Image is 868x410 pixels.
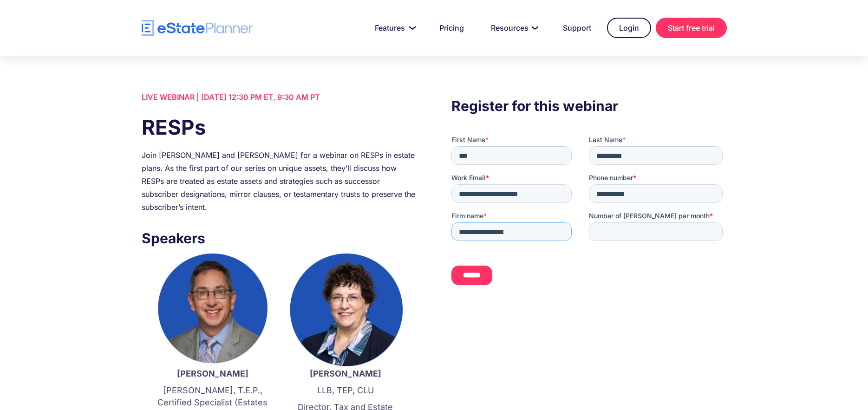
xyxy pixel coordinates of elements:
a: home [142,20,253,36]
p: LLB, TEP, CLU [288,384,403,397]
strong: [PERSON_NAME] [310,369,381,378]
h3: Speakers [142,228,417,249]
strong: [PERSON_NAME] [177,369,248,378]
a: Features [364,19,424,37]
a: Resources [480,19,547,37]
h1: RESPs [142,113,417,142]
a: Start free trial [656,18,727,38]
iframe: Form 0 [451,135,726,301]
div: Join [PERSON_NAME] and [PERSON_NAME] for a webinar on RESPs in estate plans. As the first part of... [142,149,417,214]
div: LIVE WEBINAR | [DATE] 12:30 PM ET, 9:30 AM PT [142,91,417,104]
a: Pricing [428,19,475,37]
h3: Register for this webinar [451,95,726,117]
a: Login [607,18,651,38]
a: Support [552,19,602,37]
